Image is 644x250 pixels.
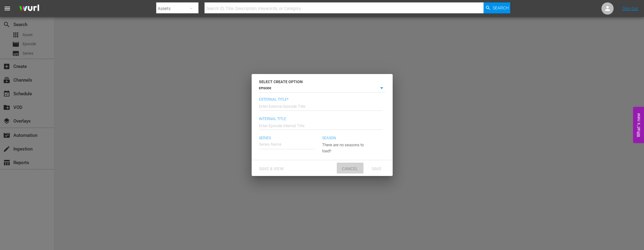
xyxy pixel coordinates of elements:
[622,6,638,11] a: Sign Out
[259,136,315,141] span: Series
[259,85,385,92] div: EPISODE
[337,163,363,174] button: Cancel
[259,117,382,122] span: Internal Title
[363,163,390,174] button: Save
[15,2,44,16] img: ans4CAIJ8jUAAAAAAAAAAAAAAAAAAAAAAAAgQb4GAAAAAAAAAAAAAAAAAAAAAAAAJMjXAAAAAAAAAAAAAAAAAAAAAAAAgAT5G...
[322,136,370,141] span: Season
[367,166,387,171] span: Save
[493,2,509,13] span: Search
[254,166,288,171] span: Save & View
[337,166,363,171] span: Cancel
[4,5,11,12] span: menu
[322,137,370,154] div: There are no seasons to load!!
[259,97,382,102] span: External Title*
[259,79,385,85] h6: SELECT CREATE OPTION
[633,107,644,143] button: Open Feedback Widget
[254,163,288,174] button: Save & View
